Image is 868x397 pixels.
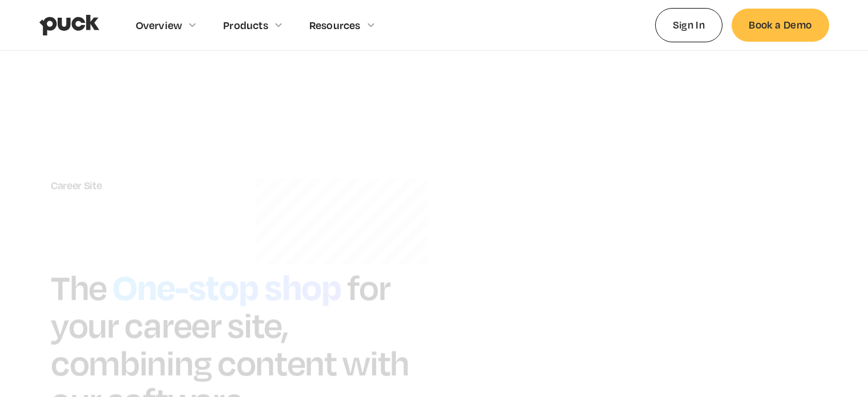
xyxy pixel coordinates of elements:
h1: One-stop shop [107,261,347,310]
div: Resources [309,19,361,31]
div: Career Site [51,179,411,192]
div: Products [223,19,268,31]
a: Book a Demo [732,9,829,41]
h1: The [51,266,107,308]
div: Overview [136,19,183,31]
a: Sign In [655,8,723,42]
